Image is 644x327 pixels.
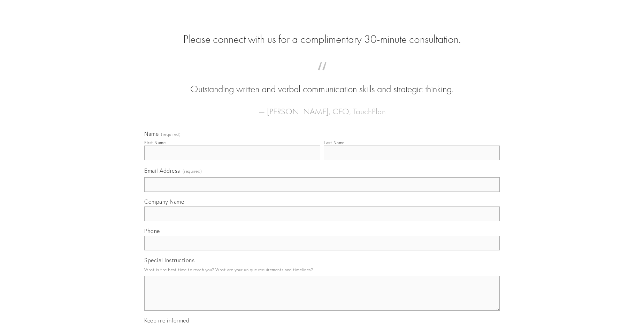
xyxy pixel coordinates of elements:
div: Last Name [324,140,345,145]
span: Name [144,130,159,137]
span: Company Name [144,198,184,205]
span: Email Address [144,167,180,174]
span: “ [155,69,489,83]
span: Phone [144,227,160,234]
div: First Name [144,140,166,145]
h2: Please connect with us for a complimentary 30-minute consultation. [144,33,500,46]
span: Special Instructions [144,257,194,264]
span: (required) [183,166,202,176]
span: (required) [161,132,181,137]
span: Keep me informed [144,317,189,324]
blockquote: Outstanding written and verbal communication skills and strategic thinking. [155,69,489,96]
p: What is the best time to reach you? What are your unique requirements and timelines? [144,265,500,274]
figcaption: — [PERSON_NAME], CEO, TouchPlan [155,96,489,118]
